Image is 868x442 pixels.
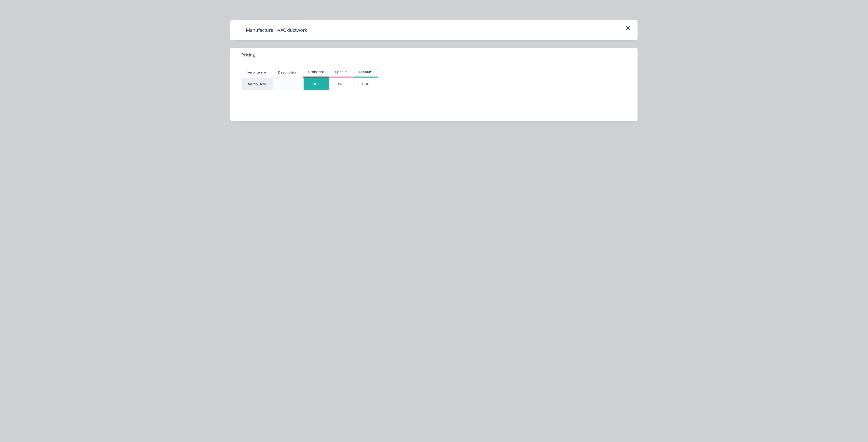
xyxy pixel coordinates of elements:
[303,70,329,74] div: Standard
[238,25,315,35] h4: Manufacture HVAC ductwork
[330,78,354,90] div: $0.00
[242,52,255,58] span: Pricing
[242,67,272,78] div: Xero Item #
[354,78,378,90] div: $0.00
[329,70,354,74] div: Special
[354,70,378,74] div: Account
[274,66,301,79] div: Description
[242,78,272,90] div: factory_item
[304,78,329,90] div: $0.00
